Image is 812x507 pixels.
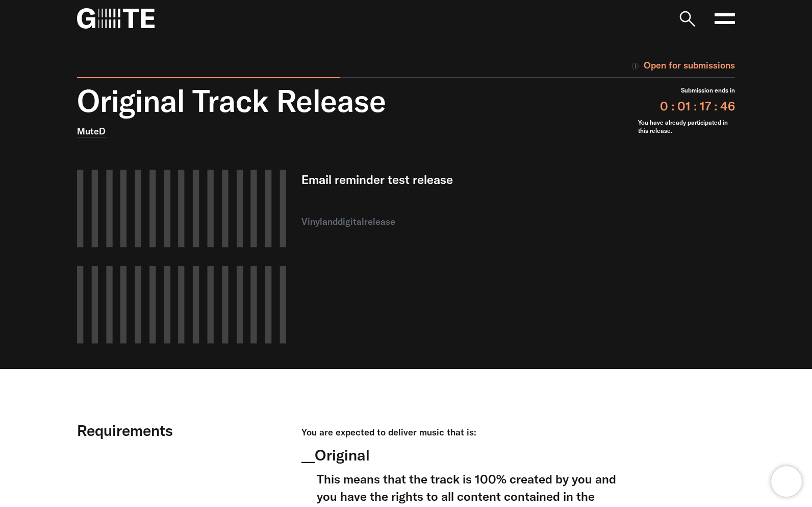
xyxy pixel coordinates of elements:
iframe: Brevo live chat [771,466,802,497]
div: Original [301,445,623,465]
div: You are expected to deliver music that is: [301,425,623,440]
div: Submission ends in [638,83,735,98]
span: and [322,216,338,227]
img: Share our values and create a free account on G=TE [77,170,286,343]
div: release [301,215,623,229]
span: __ [301,445,315,465]
span: vinyl digital [301,216,364,227]
span: You have already participated in this release. [638,119,735,135]
div: Original Track Release [77,83,567,119]
p: Email reminder test release [301,170,623,189]
div: Open for submissions [630,58,735,73]
div: 0 : 01 : 17 : 46 [638,98,735,113]
a: MuteD [77,125,106,137]
div: Requirements [77,420,286,441]
img: G=TE [77,8,155,29]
